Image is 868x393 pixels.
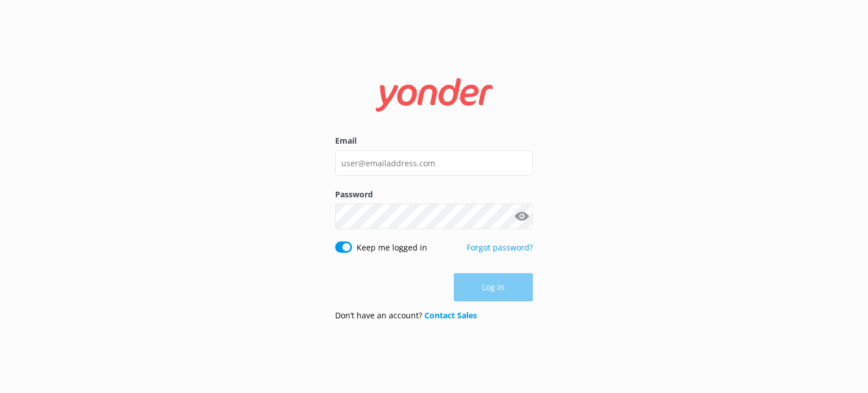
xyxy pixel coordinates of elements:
[335,135,533,147] label: Email
[335,188,533,201] label: Password
[510,205,533,228] button: Show password
[424,310,477,321] a: Contact Sales
[335,309,477,322] p: Don’t have an account?
[467,242,533,253] a: Forgot password?
[357,241,427,254] label: Keep me logged in
[335,150,533,176] input: user@emailaddress.com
